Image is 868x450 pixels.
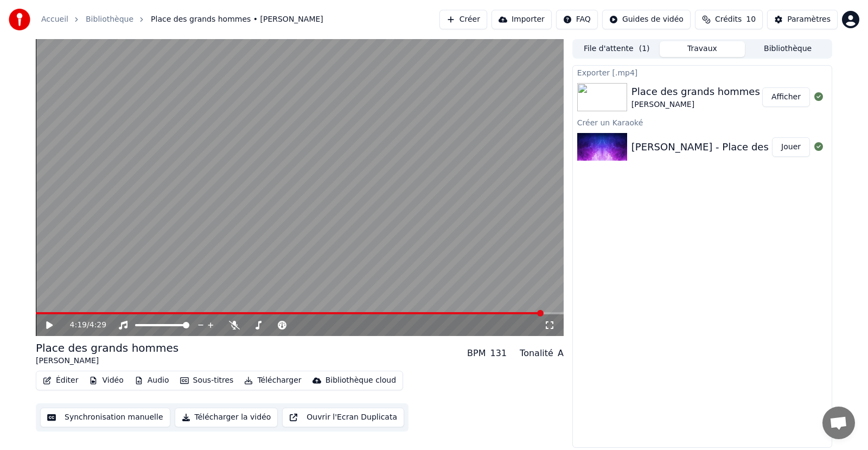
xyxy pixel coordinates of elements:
a: Bibliothèque [86,14,133,25]
button: Afficher [762,87,810,107]
nav: breadcrumb [41,14,323,25]
a: Accueil [41,14,68,25]
button: Synchronisation manuelle [40,408,170,427]
button: Audio [130,373,174,388]
div: Paramètres [787,14,831,25]
button: Jouer [772,137,810,157]
div: Exporter [.mp4] [573,66,832,79]
button: Travaux [660,41,745,57]
button: Télécharger [240,373,305,388]
button: FAQ [556,10,598,29]
div: [PERSON_NAME] [36,356,178,366]
div: Créer un Karaoké [573,116,832,129]
a: Ouvrir le chat [822,407,855,439]
span: Place des grands hommes • [PERSON_NAME] [151,14,323,25]
div: / [70,320,96,331]
div: Place des grands hommes [631,84,760,99]
button: Paramètres [767,10,838,29]
button: Ouvrir l'Ecran Duplicata [282,408,404,427]
img: youka [9,9,30,30]
div: 131 [490,347,507,360]
button: Télécharger la vidéo [175,408,278,427]
span: 4:19 [70,320,87,331]
div: BPM [467,347,486,360]
div: [PERSON_NAME] - Place des grands hommes [631,140,851,155]
button: Créer [439,10,487,29]
button: Guides de vidéo [602,10,691,29]
span: 10 [746,14,756,25]
button: Importer [492,10,552,29]
button: Bibliothèque [745,41,831,57]
div: Bibliothèque cloud [325,375,396,386]
button: Vidéo [85,373,127,388]
div: Place des grands hommes [36,340,178,356]
span: Crédits [715,14,742,25]
button: Sous-titres [176,373,238,388]
span: 4:29 [90,320,106,331]
div: Tonalité [520,347,553,360]
div: A [558,347,564,360]
button: File d'attente [574,41,660,57]
button: Éditer [39,373,82,388]
div: [PERSON_NAME] [631,99,760,110]
button: Crédits10 [695,10,763,29]
span: ( 1 ) [639,43,650,54]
